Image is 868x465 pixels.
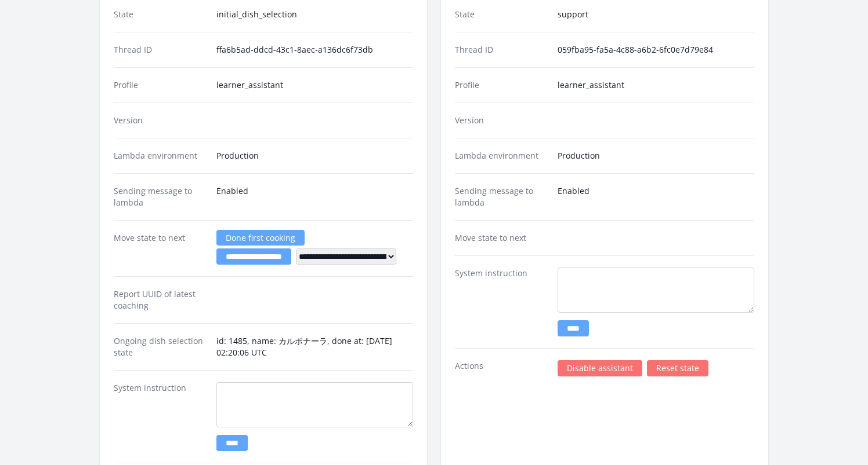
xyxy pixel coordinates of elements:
[558,150,754,162] dd: Production
[455,44,548,56] dt: Thread ID
[114,185,207,208] dt: Sending message to lambda
[455,150,548,162] dt: Lambda environment
[114,44,207,56] dt: Thread ID
[114,9,207,20] dt: State
[455,185,548,208] dt: Sending message to lambda
[558,44,754,56] dd: 059fba95-fa5a-4c88-a6b2-6fc0e7d79e84
[114,232,207,265] dt: Move state to next
[455,79,548,91] dt: Profile
[455,115,548,126] dt: Version
[455,9,548,20] dt: State
[216,185,413,208] dd: Enabled
[455,232,548,244] dt: Move state to next
[114,335,207,358] dt: Ongoing dish selection state
[114,288,207,312] dt: Report UUID of latest coaching
[114,382,207,451] dt: System instruction
[114,150,207,162] dt: Lambda environment
[558,79,754,91] dd: learner_assistant
[216,44,413,56] dd: ffa6b5ad-ddcd-43c1-8aec-a136dc6f73db
[558,360,642,376] a: Disable assistant
[455,268,548,336] dt: System instruction
[114,79,207,91] dt: Profile
[114,115,207,126] dt: Version
[216,150,413,162] dd: Production
[216,79,413,91] dd: learner_assistant
[216,335,413,358] dd: id: 1485, name: カルボナーラ, done at: [DATE] 02:20:06 UTC
[216,230,305,246] a: Done first cooking
[558,185,754,208] dd: Enabled
[216,9,413,20] dd: initial_dish_selection
[455,360,548,376] dt: Actions
[558,9,754,20] dd: support
[647,360,708,376] a: Reset state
